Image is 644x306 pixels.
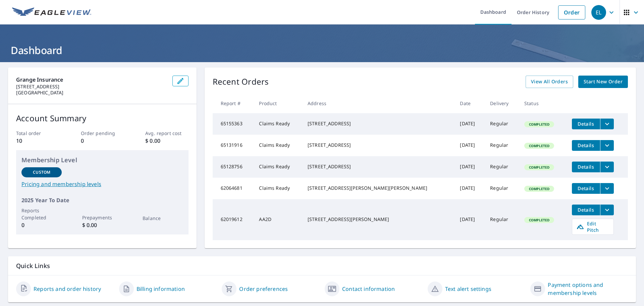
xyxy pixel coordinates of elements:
td: Claims Ready [254,135,302,156]
p: Prepayments [82,214,122,221]
button: detailsBtn-65128756 [572,162,600,172]
a: Text alert settings [445,285,491,293]
div: [STREET_ADDRESS] [308,163,449,170]
td: [DATE] [454,199,485,240]
td: [DATE] [454,156,485,178]
button: filesDropdownBtn-62064681 [600,183,614,194]
img: EV Logo [12,7,91,17]
p: $ 0.00 [145,137,188,145]
span: Edit Pitch [576,220,609,233]
th: Date [454,93,485,113]
a: Contact information [342,285,395,293]
h1: Dashboard [8,43,636,57]
td: 65155363 [213,113,254,135]
div: [STREET_ADDRESS][PERSON_NAME][PERSON_NAME] [308,185,449,191]
div: [STREET_ADDRESS][PERSON_NAME] [308,216,449,223]
a: Payment options and membership levels [548,281,628,297]
button: detailsBtn-62019612 [572,205,600,215]
span: Completed [525,122,553,127]
p: $ 0.00 [82,221,122,229]
a: Billing information [137,285,185,293]
td: AA2D [254,199,302,240]
td: [DATE] [454,178,485,199]
p: 10 [16,137,59,145]
button: detailsBtn-65131916 [572,140,600,151]
td: Claims Ready [254,156,302,178]
p: 2025 Year To Date [21,196,183,204]
button: detailsBtn-65155363 [572,119,600,129]
p: Order pending [81,130,124,137]
span: Completed [525,186,553,191]
button: detailsBtn-62064681 [572,183,600,194]
td: 62064681 [213,178,254,199]
p: Total order [16,130,59,137]
p: Avg. report cost [145,130,188,137]
a: Pricing and membership levels [21,180,183,188]
a: View All Orders [526,76,573,88]
p: Balance [143,215,183,222]
p: 0 [81,137,124,145]
p: 0 [21,221,62,229]
p: [GEOGRAPHIC_DATA] [16,90,167,96]
p: [STREET_ADDRESS] [16,84,167,90]
td: 65128756 [213,156,254,178]
span: Details [576,185,596,191]
button: filesDropdownBtn-65128756 [600,162,614,172]
span: Details [576,142,596,148]
span: Details [576,121,596,127]
td: Claims Ready [254,178,302,199]
td: [DATE] [454,135,485,156]
th: Address [302,93,454,113]
p: Grange Insurance [16,76,167,84]
span: Completed [525,218,553,222]
a: Reports and order history [34,285,101,293]
a: Order preferences [239,285,288,293]
th: Delivery [485,93,519,113]
span: Completed [525,143,553,148]
td: 65131916 [213,135,254,156]
div: [STREET_ADDRESS] [308,120,449,127]
span: Completed [525,165,553,170]
span: Details [576,164,596,170]
a: Start New Order [578,76,628,88]
td: Regular [485,178,519,199]
a: Edit Pitch [572,219,614,235]
th: Status [519,93,567,113]
td: Regular [485,113,519,135]
th: Product [254,93,302,113]
a: Order [558,5,585,19]
div: [STREET_ADDRESS] [308,142,449,148]
p: Recent Orders [213,76,269,88]
span: Details [576,207,596,213]
td: Regular [485,135,519,156]
p: Membership Level [21,156,183,165]
th: Report # [213,93,254,113]
td: Claims Ready [254,113,302,135]
td: Regular [485,199,519,240]
td: 62019612 [213,199,254,240]
span: View All Orders [531,78,568,86]
td: Regular [485,156,519,178]
button: filesDropdownBtn-62019612 [600,205,614,215]
p: Reports Completed [21,207,62,221]
button: filesDropdownBtn-65155363 [600,119,614,129]
p: Custom [33,169,50,175]
div: EL [591,5,606,20]
p: Quick Links [16,262,628,270]
p: Account Summary [16,112,189,124]
button: filesDropdownBtn-65131916 [600,140,614,151]
span: Start New Order [584,78,623,86]
td: [DATE] [454,113,485,135]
